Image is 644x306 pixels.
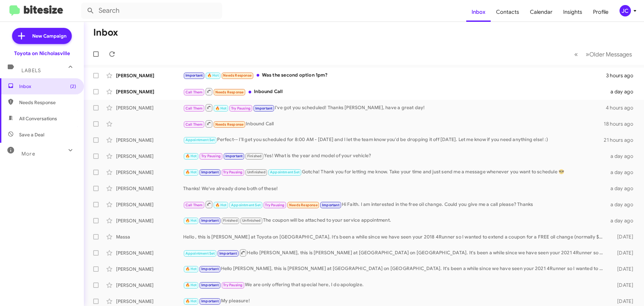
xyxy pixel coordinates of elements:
span: 🔥 Hot [185,283,197,287]
span: Appointment Set [231,203,261,207]
span: Important [201,218,219,223]
div: [PERSON_NAME] [116,104,183,111]
span: Important [225,154,243,158]
button: Next [582,47,636,61]
span: Appointment Set [270,170,300,174]
div: [PERSON_NAME] [116,298,183,305]
div: [PERSON_NAME] [116,72,183,79]
span: Finished [223,218,238,223]
span: Call Them [185,90,203,94]
div: Was the second option 1pm? [183,72,606,79]
span: Try Pausing [201,154,221,158]
div: Inbound Call [183,87,606,96]
span: Try Pausing [265,203,284,207]
div: Hello [PERSON_NAME], this is [PERSON_NAME] at [GEOGRAPHIC_DATA] on [GEOGRAPHIC_DATA]. It's been a... [183,265,606,273]
a: New Campaign [12,28,72,44]
span: Important [201,299,219,303]
span: 🔥 Hot [185,154,197,158]
a: Calendar [525,2,558,22]
div: Toyota on Nicholasville [14,50,70,57]
div: My pleasure! [183,297,606,305]
div: Yes! What is the year and model of your vehicle? [183,152,606,160]
div: [DATE] [606,266,639,272]
span: Important [322,203,339,207]
input: Search [81,3,222,19]
a: Profile [588,2,614,22]
div: The coupon will be attached to your service appointment. [183,217,606,224]
span: 🔥 Hot [215,106,227,111]
div: Hi Faith. I am interested in the free oil change. Could you give me a call please? Thanks [183,200,606,209]
span: Needs Response [223,73,252,78]
div: a day ago [606,185,639,192]
div: [DATE] [606,233,639,240]
span: Labels [21,68,41,74]
span: Appointment Set [185,138,215,142]
div: Inbound Call [183,120,604,128]
span: Call Them [185,106,203,111]
div: Thanks! We've already done both of these! [183,185,606,192]
div: Hello [PERSON_NAME], this is [PERSON_NAME] at [GEOGRAPHIC_DATA] on [GEOGRAPHIC_DATA]. It's been a... [183,249,606,257]
span: Save a Deal [19,131,44,138]
div: [PERSON_NAME] [116,88,183,95]
a: Inbox [466,2,491,22]
span: Unfinished [247,170,266,174]
div: I've got you scheduled! Thanks [PERSON_NAME], have a great day! [183,103,606,112]
span: 🔥 Hot [185,170,197,174]
div: [PERSON_NAME] [116,201,183,208]
div: [PERSON_NAME] [116,282,183,289]
span: 🔥 Hot [185,299,197,303]
div: Hello , this is [PERSON_NAME] at Toyota on [GEOGRAPHIC_DATA]. It's been a while since we have see... [183,233,606,240]
span: Try Pausing [231,106,251,111]
div: [PERSON_NAME] [116,169,183,176]
nav: Page navigation example [571,47,636,61]
span: 🔥 Hot [207,73,219,78]
span: Call Them [185,122,203,127]
span: Call Them [185,203,203,207]
div: 3 hours ago [606,72,639,79]
span: Try Pausing [223,283,243,287]
div: [PERSON_NAME] [116,153,183,160]
div: a day ago [606,153,639,160]
div: Perfect-- I'll get you scheduled for 8:00 AM - [DATE] and I let the team know you'd be dropping i... [183,136,604,144]
div: JC [620,5,631,16]
span: New Campaign [32,33,66,39]
div: a day ago [606,169,639,176]
div: [PERSON_NAME] [116,185,183,192]
span: « [574,50,578,58]
button: Previous [570,47,582,61]
span: More [21,151,35,157]
div: 21 hours ago [604,137,639,143]
span: (2) [70,83,76,90]
span: Needs Response [19,99,76,106]
a: Insights [558,2,588,22]
span: » [586,50,589,58]
span: Needs Response [215,122,244,127]
div: [PERSON_NAME] [116,266,183,272]
div: a day ago [606,217,639,224]
a: Contacts [491,2,525,22]
span: 🔥 Hot [185,267,197,271]
span: 🔥 Hot [185,218,197,223]
div: [DATE] [606,298,639,305]
span: Inbox [19,83,76,90]
span: Finished [247,154,262,158]
span: All Conversations [19,115,57,122]
div: [PERSON_NAME] [116,217,183,224]
span: Older Messages [589,51,632,58]
div: [DATE] [606,250,639,256]
div: Gotcha! Thank you for letting me know. Take your time and just send me a message whenever you wan... [183,168,606,176]
div: [PERSON_NAME] [116,137,183,143]
div: We are only offering that special here, I do apologize. [183,281,606,289]
span: Important [185,73,203,78]
span: Needs Response [289,203,318,207]
div: 18 hours ago [604,121,639,127]
span: Important [255,106,273,111]
div: [PERSON_NAME] [116,250,183,256]
span: Unfinished [242,218,261,223]
span: Needs Response [215,90,244,94]
span: Try Pausing [223,170,243,174]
